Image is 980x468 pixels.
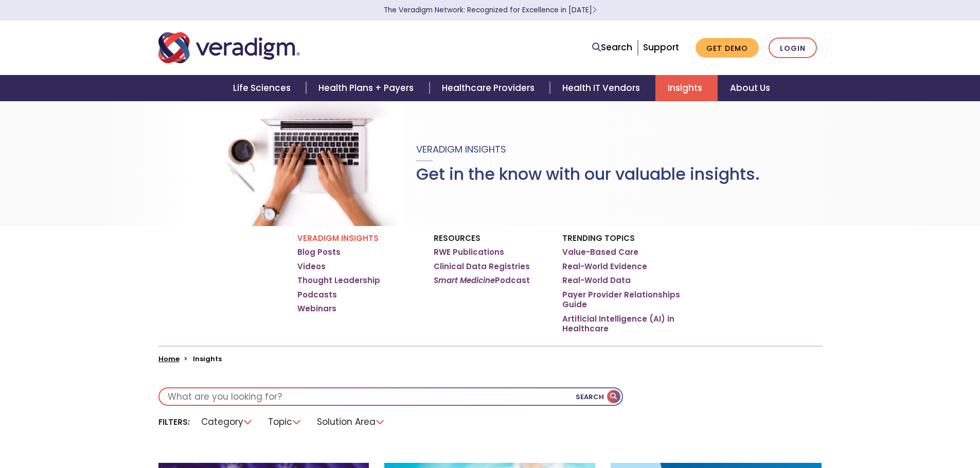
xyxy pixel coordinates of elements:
a: Login [769,38,817,59]
li: Solution Area [311,414,391,430]
button: Search [576,388,622,405]
a: Webinars [297,304,336,314]
li: Topic [262,414,308,430]
a: Podcasts [297,290,337,300]
a: Payer Provider Relationships Guide [562,290,683,310]
a: The Veradigm Network: Recognized for Excellence in [DATE]Learn More [384,5,597,15]
a: Thought Leadership [297,275,380,286]
a: Support [643,41,679,53]
a: Clinical Data Registries [434,261,530,272]
img: Veradigm logo [158,31,300,65]
li: Filters: [158,417,190,427]
a: Smart MedicinePodcast [434,275,530,286]
a: Home [158,354,180,364]
input: What are you looking for? [159,388,622,405]
em: Smart Medicine [434,275,495,286]
a: RWE Publications [434,247,504,257]
a: Videos [297,261,326,272]
h1: Get in the know with our valuable insights. [416,164,760,184]
li: Category [195,414,259,430]
a: Life Sciences [221,75,306,101]
a: Blog Posts [297,247,341,257]
a: Artificial Intelligence (AI) in Healthcare [562,314,683,334]
a: Value-Based Care [562,247,638,257]
span: Veradigm Insights [416,143,506,156]
a: Healthcare Providers [430,75,550,101]
a: Health IT Vendors [550,75,655,101]
a: Real-World Data [562,275,631,286]
a: Health Plans + Payers [306,75,429,101]
a: Insights [655,75,718,101]
a: Real-World Evidence [562,261,647,272]
span: Learn More [592,5,597,15]
a: Search [592,41,632,54]
a: About Us [718,75,782,101]
a: Get Demo [696,38,759,58]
